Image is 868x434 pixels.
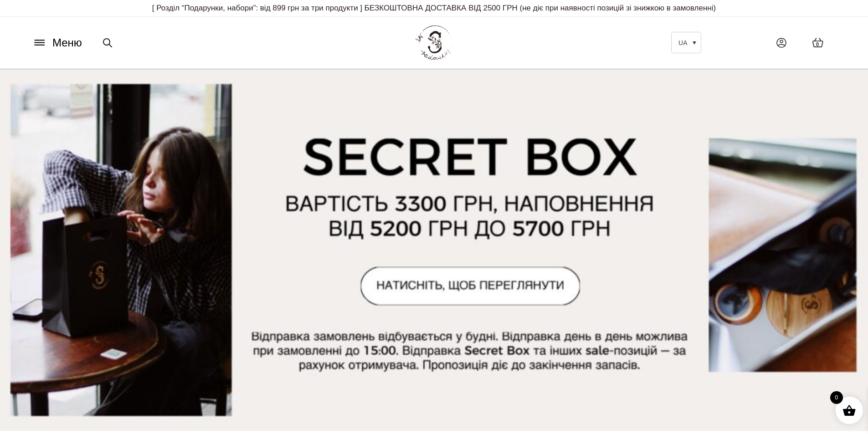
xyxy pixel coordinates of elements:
[830,391,843,404] span: 0
[678,39,687,46] span: UA
[816,41,819,48] span: 0
[803,28,833,57] a: 0
[30,34,85,51] button: Меню
[416,26,452,60] img: BY SADOVSKIY
[52,35,82,51] span: Меню
[671,32,701,53] a: UA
